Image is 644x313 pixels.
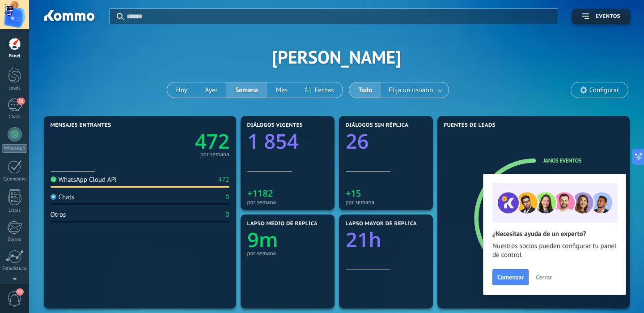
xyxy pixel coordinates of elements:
[572,9,631,24] button: Eventos
[346,226,381,253] text: 21h
[346,122,409,129] span: Diálogos sin réplica
[596,13,620,20] span: Eventos
[543,157,582,164] a: Janos Eventos
[2,237,28,243] div: Correo
[16,288,24,296] span: 14
[2,208,28,214] div: Listas
[51,176,56,182] img: WhatsApp Cloud API
[140,128,229,155] a: 472
[346,221,417,227] span: Lapso mayor de réplica
[51,210,66,219] div: Otros
[200,152,229,157] div: por semana
[225,210,229,219] div: 0
[497,274,524,280] span: Comenzar
[349,82,381,98] button: Todo
[247,122,303,129] span: Diálogos vigentes
[247,226,278,253] text: 9m
[492,230,617,238] h2: ¿Necesitas ayuda de un experto?
[589,86,619,94] span: Configurar
[387,84,435,96] span: Elija un usuario
[195,128,229,155] text: 472
[17,98,25,105] span: 26
[247,128,298,155] text: 1 854
[2,176,28,182] div: Calendario
[2,266,28,272] div: Estadísticas
[267,82,297,98] button: Mes
[2,53,28,59] div: Panel
[492,269,529,285] button: Comenzar
[492,242,617,260] span: Nuestros socios pueden configurar tu panel de control.
[226,82,267,98] button: Semana
[51,193,75,202] div: Chats
[218,176,229,184] div: 472
[51,194,56,200] img: Chats
[247,250,328,257] div: por semana
[2,86,28,91] div: Leads
[346,226,426,253] a: 21h
[346,128,369,155] text: 26
[167,82,196,98] button: Hoy
[51,122,111,129] span: Mensajes entrantes
[444,122,496,129] span: Fuentes de leads
[381,82,449,98] button: Elija un usuario
[297,82,343,98] button: Fechas
[247,187,273,199] text: +1182
[346,187,361,199] text: +15
[225,193,229,202] div: 0
[247,199,328,206] div: por semana
[2,144,27,153] div: WhatsApp
[532,270,556,284] button: Cerrar
[536,274,552,280] span: Cerrar
[247,221,318,227] span: Lapso medio de réplica
[346,199,426,206] div: por semana
[51,176,117,184] div: WhatsApp Cloud API
[196,82,227,98] button: Ayer
[2,114,28,120] div: Chats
